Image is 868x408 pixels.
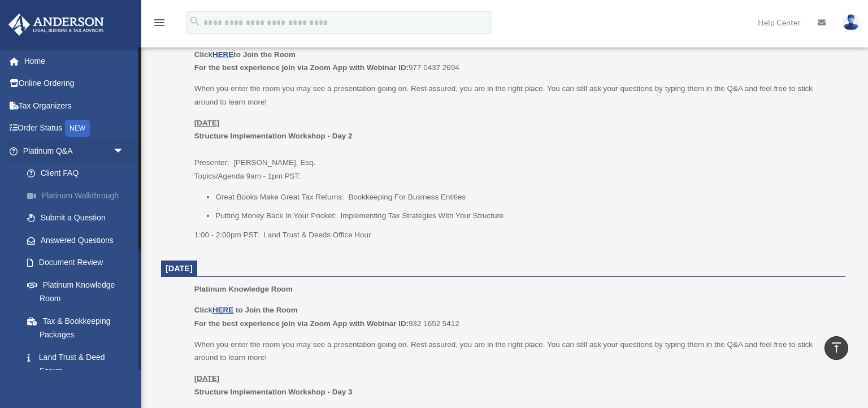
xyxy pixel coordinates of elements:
p: 977 0437 2694 [194,48,837,75]
u: [DATE] [194,119,220,127]
li: Putting Money Back In Your Pocket: Implementing Tax Strategies With Your Structure [215,209,837,223]
a: Platinum Q&Aarrow_drop_down [8,140,141,162]
i: search [189,15,201,28]
p: Presenter: [PERSON_NAME], Esq. Topics/Agenda 9am - 1pm PST: [194,116,837,183]
a: Online Ordering [8,72,141,95]
p: 932 1652 5412 [194,303,837,330]
li: Great Books Make Great Tax Returns: Bookkeeping For Business Entities [215,190,837,204]
a: Answered Questions [16,229,141,251]
a: Platinum Walkthrough [16,184,141,207]
i: menu [153,16,166,29]
p: When you enter the room you may see a presentation going on. Rest assured, you are in the right p... [194,82,837,108]
b: Click [194,306,236,314]
b: For the best experience join via Zoom App with Webinar ID: [194,319,409,328]
a: Platinum Knowledge Room [16,274,136,310]
a: Home [8,50,141,72]
a: HERE [212,306,233,314]
b: Structure Implementation Workshop - Day 3 [194,388,353,396]
i: vertical_align_top [830,341,843,354]
img: User Pic [843,14,860,31]
span: [DATE] [166,264,193,273]
b: For the best experience join via Zoom App with Webinar ID: [194,63,409,72]
a: HERE [212,50,233,59]
a: menu [153,20,166,29]
a: Order StatusNEW [8,117,141,140]
a: Tax & Bookkeeping Packages [16,310,141,346]
u: [DATE] [194,374,220,383]
a: Document Review [16,251,141,274]
span: arrow_drop_down [113,140,136,163]
p: 1:00 - 2:00pm PST: Land Trust & Deeds Office Hour [194,228,837,242]
a: vertical_align_top [824,336,848,360]
a: Submit a Question [16,207,141,229]
b: to Join the Room [236,306,298,314]
span: Platinum Knowledge Room [194,285,293,293]
a: Client FAQ [16,162,141,185]
b: Structure Implementation Workshop - Day 2 [194,132,353,140]
b: Click to Join the Room [194,50,296,59]
img: Anderson Advisors Platinum Portal [5,14,107,36]
a: Tax Organizers [8,94,141,117]
div: NEW [65,120,90,137]
p: When you enter the room you may see a presentation going on. Rest assured, you are in the right p... [194,338,837,364]
a: Land Trust & Deed Forum [16,346,141,382]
